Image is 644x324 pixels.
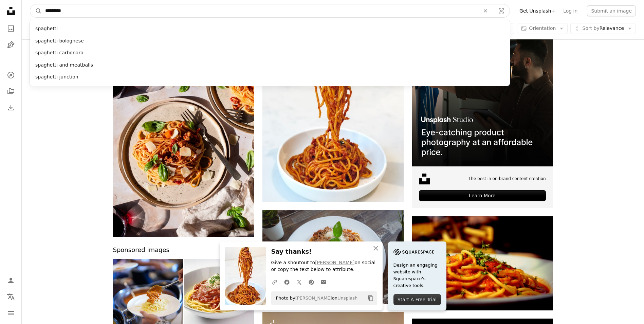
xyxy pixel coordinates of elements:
[30,47,510,59] div: spaghetti carbonara
[30,4,42,17] button: Search Unsplash
[393,247,434,257] img: file-1705255347840-230a6ab5bca9image
[262,210,404,304] img: spaghetti on white ceramic plate
[273,293,358,304] span: Photo by on
[393,294,441,305] div: Start A Free Trial
[4,22,18,35] a: Photos
[4,274,18,287] a: Log in / Sign up
[517,23,568,34] button: Orientation
[262,110,404,116] a: pasta in white ceramic bowl
[315,260,354,265] a: [PERSON_NAME]
[337,295,357,301] a: Unsplash
[113,245,169,255] span: Sponsored images
[559,5,582,16] a: Log in
[515,5,559,16] a: Get Unsplash+
[281,275,293,289] a: Share on Facebook
[317,275,330,289] a: Share over email
[582,25,624,32] span: Relevance
[412,260,553,266] a: a plate of spaghetti with tomato sauce and parsley
[4,4,18,19] a: Home — Unsplash
[365,292,376,304] button: Copy to clipboard
[305,275,317,289] a: Share on Pinterest
[468,176,546,182] span: The best in on-brand content creation
[113,128,254,134] a: two plates of spaghetti with sauce and cheese
[587,5,636,16] button: Submit an image
[4,38,18,52] a: Illustrations
[4,306,18,320] button: Menu
[4,101,18,114] a: Download History
[412,25,553,166] img: file-1715714098234-25b8b4e9d8faimage
[582,25,599,31] span: Sort by
[4,290,18,304] button: Language
[529,25,556,31] span: Orientation
[271,247,377,257] h3: Say thanks!
[419,174,430,184] img: file-1631678316303-ed18b8b5cb9cimage
[419,190,546,201] div: Learn More
[271,259,377,273] p: Give a shoutout to on social or copy the text below to attribute.
[493,4,510,17] button: Visual search
[30,71,510,83] div: spaghetti junction
[295,295,332,301] a: [PERSON_NAME]
[113,25,254,237] img: two plates of spaghetti with sauce and cheese
[412,25,553,208] a: The best in on-brand content creationLearn More
[30,4,510,18] form: Find visuals sitewide
[30,59,510,71] div: spaghetti and meatballs
[30,23,510,35] div: spaghetti
[262,25,404,202] img: pasta in white ceramic bowl
[412,216,553,310] img: a plate of spaghetti with tomato sauce and parsley
[393,262,441,289] span: Design an engaging website with Squarespace’s creative tools.
[30,35,510,47] div: spaghetti bolognese
[293,275,305,289] a: Share on Twitter
[570,23,636,34] button: Sort byRelevance
[478,4,493,17] button: Clear
[4,68,18,82] a: Explore
[4,85,18,98] a: Collections
[388,241,446,310] a: Design an engaging website with Squarespace’s creative tools.Start A Free Trial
